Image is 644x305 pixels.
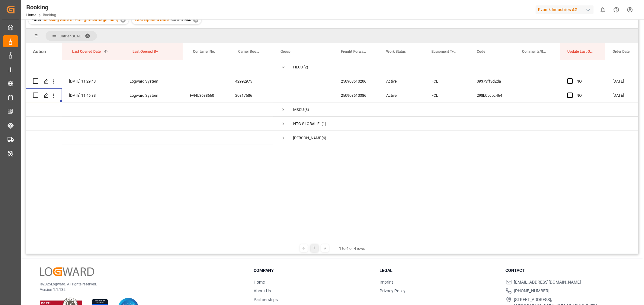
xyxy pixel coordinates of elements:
h3: Contact [506,267,624,274]
a: Privacy Policy [380,288,405,293]
div: [DATE] 11:46:33 [62,88,122,102]
span: (2) [303,60,308,74]
span: (6) [322,131,326,145]
div: Evonik Industries AG [536,5,594,14]
span: Order Date [613,49,630,54]
span: Last Opened Date [72,49,101,54]
button: Help Center [610,3,623,17]
div: Logward System [122,74,183,88]
a: About Us [254,288,271,293]
a: Home [254,280,265,285]
span: Last Opened Date [135,17,169,22]
span: Filter : [31,17,44,22]
div: Press SPACE to select this row. [26,60,273,74]
span: asc [184,17,191,22]
div: Press SPACE to select this row. [26,74,273,88]
div: Press SPACE to select this row. [26,88,273,102]
a: Partnerships [254,297,278,302]
div: 42992975 [228,74,273,88]
div: [PERSON_NAME] [293,131,321,145]
div: 250908610386 [334,88,379,102]
div: Active [379,74,424,88]
span: Missing Gate In POL (precarriage: null) [44,17,118,22]
div: Active [379,88,424,102]
span: Comments/Remarks [522,49,547,54]
div: HLCU [293,60,303,74]
button: Evonik Industries AG [536,4,596,15]
span: Update Last Opened By [567,49,593,54]
span: sorted [171,17,183,22]
div: FCL [424,74,469,88]
img: Logward Logo [40,267,94,276]
div: [DATE] 11:29:43 [62,74,122,88]
div: Press SPACE to select this row. [26,102,273,117]
a: Imprint [380,280,393,285]
div: 1 [311,244,318,252]
div: 20817586 [228,88,273,102]
button: show 0 new notifications [596,3,610,17]
a: Home [26,13,36,17]
div: FCL [424,88,469,102]
div: ✕ [120,17,126,23]
p: © 2025 Logward. All rights reserved. [40,281,239,287]
span: (1) [322,117,326,131]
div: NO [576,74,598,88]
div: ✕ [193,17,198,23]
div: Logward System [122,88,183,102]
span: [EMAIL_ADDRESS][DOMAIN_NAME] [514,279,581,285]
span: Carrier Booking No. [238,49,261,54]
span: Code [477,49,485,54]
span: Last Opened By [133,49,158,54]
div: 250908610206 [334,74,379,88]
h3: Company [254,267,372,274]
div: FANU3638660 [183,88,228,102]
div: Booking [26,3,56,12]
span: [PHONE_NUMBER] [514,288,550,294]
div: Action [33,49,46,54]
div: MSCU [293,103,304,117]
span: Group [280,49,290,54]
p: Version 1.1.132 [40,287,239,292]
div: Press SPACE to select this row. [26,131,273,145]
span: Equipment Type [431,49,457,54]
div: 1 to 4 of 4 rows [339,246,366,252]
span: Container No. [193,49,215,54]
div: NTG GLOBAL FINLAND OY [293,117,321,131]
h3: Legal [380,267,498,274]
span: Freight Forwarder's Reference No. [341,49,366,54]
div: Press SPACE to select this row. [26,117,273,131]
div: 298b05cbc464 [469,88,515,102]
span: Work Status [386,49,406,54]
div: 39373ff3d2da [469,74,515,88]
span: (3) [304,103,309,117]
div: NO [576,89,598,102]
span: Carrier SCAC [59,34,81,38]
